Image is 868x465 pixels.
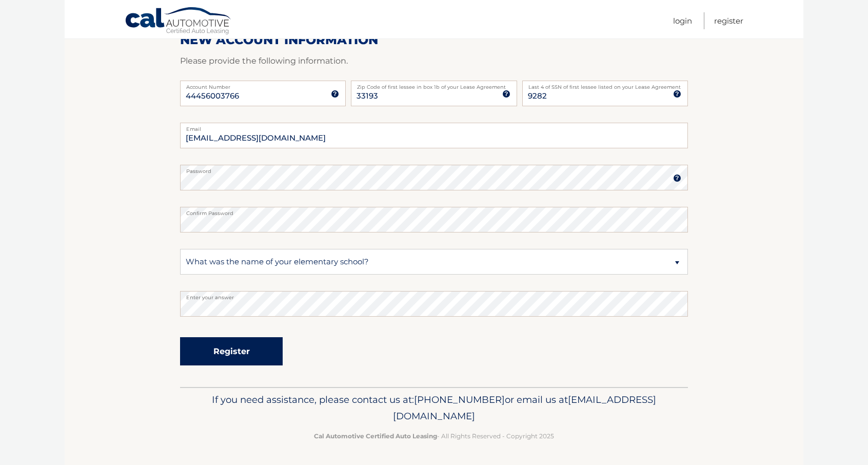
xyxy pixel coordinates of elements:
span: [PHONE_NUMBER] [414,394,505,405]
img: tooltip.svg [673,90,681,98]
a: Login [673,12,692,29]
label: Password [180,165,688,173]
span: [EMAIL_ADDRESS][DOMAIN_NAME] [393,394,656,422]
p: Please provide the following information. [180,54,688,68]
img: tooltip.svg [502,90,510,98]
h2: New Account Information [180,32,688,48]
a: Cal Automotive [125,7,232,36]
label: Enter your answer [180,291,688,299]
label: Confirm Password [180,207,688,215]
a: Register [714,12,743,29]
input: Account Number [180,81,346,106]
input: Email [180,123,688,148]
label: Last 4 of SSN of first lessee listed on your Lease Agreement [522,81,688,89]
input: Zip Code [351,81,517,106]
label: Account Number [180,81,346,89]
img: tooltip.svg [331,90,339,98]
p: - All Rights Reserved - Copyright 2025 [187,431,681,441]
input: SSN or EIN (last 4 digits only) [522,81,688,106]
button: Register [180,337,283,365]
label: Zip Code of first lessee in box 1b of your Lease Agreement [351,81,517,89]
label: Email [180,123,688,131]
img: tooltip.svg [673,174,681,182]
p: If you need assistance, please contact us at: or email us at [187,392,681,424]
strong: Cal Automotive Certified Auto Leasing [314,432,437,440]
